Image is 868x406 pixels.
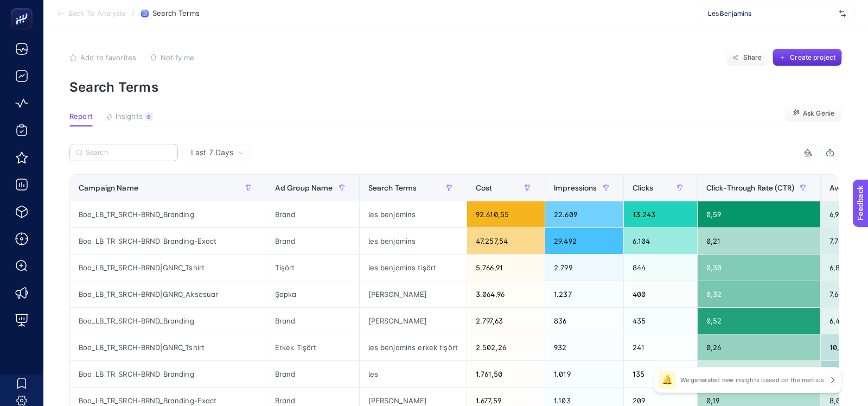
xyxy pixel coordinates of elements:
[624,361,697,387] div: 135
[545,255,623,281] div: 2.799
[266,201,359,227] div: Brand
[839,8,846,19] img: svg%3e
[708,9,835,18] span: Les Benjamins
[68,9,125,18] span: Back To Analysis
[659,371,676,389] div: 🔔
[467,228,545,254] div: 47.257,54
[266,255,359,281] div: Tişört
[69,112,93,121] span: Report
[266,334,359,360] div: Erkek Tişört
[554,183,597,192] span: Impressions
[360,201,467,227] div: les benjamins
[706,183,794,192] span: Click-Through Rate (CTR)
[773,49,842,66] button: Create project
[70,201,266,227] div: Boo_LB_TR_SRCH-BRND_Branding
[467,308,545,334] div: 2.797,63
[624,281,697,307] div: 400
[624,228,697,254] div: 6.104
[698,228,820,254] div: 0,21
[145,112,153,121] div: 6
[698,334,820,360] div: 0,26
[476,183,493,192] span: Cost
[698,201,820,227] div: 0,59
[266,228,359,254] div: Brand
[624,255,697,281] div: 844
[698,361,820,387] div: 0,13
[161,53,194,62] span: Notify me
[360,308,467,334] div: [PERSON_NAME]
[7,3,41,12] span: Feedback
[70,361,266,387] div: Boo_LB_TR_SRCH-BRND_Branding
[790,53,835,62] span: Create project
[726,49,768,66] button: Share
[624,308,697,334] div: 435
[467,201,545,227] div: 92.610,55
[152,9,200,18] span: Search Terms
[698,255,820,281] div: 0,30
[70,334,266,360] div: Boo_LB_TR_SRCH-BRND|GNRC_Tshirt
[266,281,359,307] div: Şapka
[360,255,467,281] div: les benjamins tişört
[266,308,359,334] div: Brand
[698,281,820,307] div: 0,32
[467,255,545,281] div: 5.766,91
[86,149,171,157] input: Search
[116,112,143,121] span: Insights
[191,147,233,158] span: Last 7 Days
[150,53,194,62] button: Notify me
[467,334,545,360] div: 2.502,26
[545,361,623,387] div: 1.019
[360,361,467,387] div: les
[624,201,697,227] div: 13.243
[545,201,623,227] div: 22.609
[368,183,417,192] span: Search Terms
[743,53,762,62] span: Share
[785,105,842,122] button: Ask Genie
[360,334,467,360] div: les benjamins erkek tişört
[545,281,623,307] div: 1.237
[633,183,654,192] span: Clicks
[624,334,697,360] div: 241
[79,183,138,192] span: Campaign Name
[467,361,545,387] div: 1.761,50
[70,281,266,307] div: Boo_LB_TR_SRCH-BRND|GNRC_Aksesuar
[266,361,359,387] div: Brand
[360,281,467,307] div: [PERSON_NAME]
[360,228,467,254] div: les benjamins
[80,53,136,62] span: Add to favorites
[69,53,136,62] button: Add to favorites
[545,308,623,334] div: 836
[70,308,266,334] div: Boo_LB_TR_SRCH-BRND_Branding
[132,9,135,17] span: /
[467,281,545,307] div: 3.064,96
[275,183,333,192] span: Ad Group Name
[698,308,820,334] div: 0,52
[545,334,623,360] div: 932
[803,109,834,118] span: Ask Genie
[680,376,824,384] p: We generated new insights based on the metrics
[545,228,623,254] div: 29.492
[70,228,266,254] div: Boo_LB_TR_SRCH-BRND_Branding-Exact
[70,255,266,281] div: Boo_LB_TR_SRCH-BRND|GNRC_Tshirt
[69,79,842,95] p: Search Terms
